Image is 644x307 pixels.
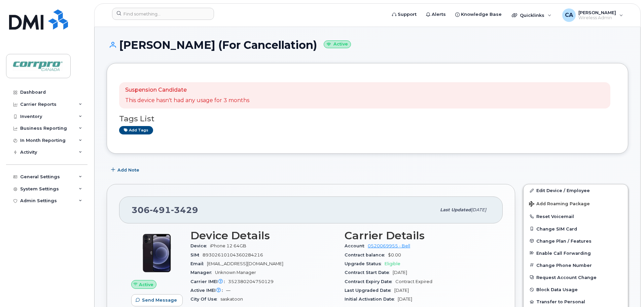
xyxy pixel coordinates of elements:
[228,279,274,284] span: 352380204750129
[215,270,256,275] span: Unknown Manager
[524,184,628,196] a: Edit Device / Employee
[171,205,198,215] span: 3429
[150,205,171,215] span: 491
[529,201,590,208] span: Add Roaming Package
[324,40,351,48] small: Active
[132,205,198,215] span: 306
[345,243,368,248] span: Account
[207,261,283,266] span: [EMAIL_ADDRESS][DOMAIN_NAME]
[190,229,336,242] h3: Device Details
[119,115,616,123] h3: Tags List
[210,243,246,248] span: iPhone 12 64GB
[220,297,243,302] span: saskatoon
[524,223,628,235] button: Change SIM Card
[345,252,388,257] span: Contract balance
[190,261,207,266] span: Email
[119,126,153,134] a: Add tags
[395,279,432,284] span: Contract Expired
[368,243,410,248] a: 0520069955 - Bell
[345,229,491,242] h3: Carrier Details
[226,288,230,293] span: —
[524,271,628,283] button: Request Account Change
[190,270,215,275] span: Manager
[131,294,183,306] button: Send Message
[393,270,407,275] span: [DATE]
[345,261,385,266] span: Upgrade Status
[190,252,203,257] span: SIM
[524,196,628,210] button: Add Roaming Package
[471,207,486,212] span: [DATE]
[190,297,220,302] span: City Of Use
[345,297,398,302] span: Initial Activation Date
[345,279,395,284] span: Contract Expiry Date
[203,252,263,257] span: 89302610104360284216
[125,97,249,104] p: This device hasn't had any usage for 3 months
[345,270,393,275] span: Contract Start Date
[117,167,139,173] span: Add Note
[388,252,401,257] span: $0.00
[524,210,628,222] button: Reset Voicemail
[524,235,628,247] button: Change Plan / Features
[398,297,412,302] span: [DATE]
[139,281,153,288] span: Active
[190,279,228,284] span: Carrier IMEI
[524,259,628,271] button: Change Phone Number
[536,238,592,243] span: Change Plan / Features
[107,39,628,51] h1: [PERSON_NAME] (For Cancellation)
[142,297,177,303] span: Send Message
[125,86,249,94] p: Suspension Candidate
[190,243,210,248] span: Device
[385,261,400,266] span: Eligible
[107,164,145,176] button: Add Note
[137,233,177,273] img: iPhone_12.jpg
[536,250,591,255] span: Enable Call Forwarding
[440,207,471,212] span: Last updated
[345,288,394,293] span: Last Upgraded Date
[524,283,628,296] button: Block Data Usage
[524,247,628,259] button: Enable Call Forwarding
[394,288,409,293] span: [DATE]
[190,288,226,293] span: Active IMEI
